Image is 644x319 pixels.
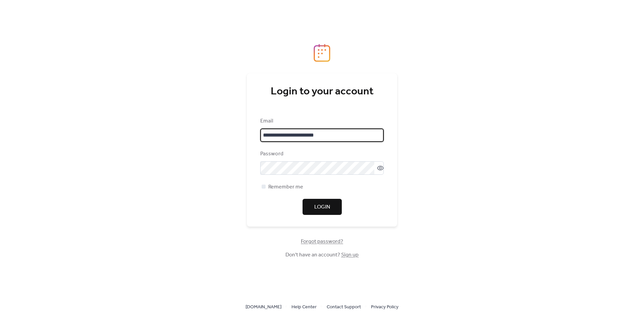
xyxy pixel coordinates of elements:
[246,303,281,311] span: [DOMAIN_NAME]
[327,303,361,311] span: Contact Support
[260,85,384,98] div: Login to your account
[268,183,303,191] span: Remember me
[303,199,342,215] button: Login
[291,303,317,311] a: Help Center
[260,117,382,125] div: Email
[371,303,398,311] span: Privacy Policy
[371,303,398,311] a: Privacy Policy
[246,303,281,311] a: [DOMAIN_NAME]
[314,203,330,211] span: Login
[285,251,359,259] span: Don't have an account?
[260,150,382,158] div: Password
[301,240,343,243] a: Forgot password?
[341,250,359,260] a: Sign up
[327,303,361,311] a: Contact Support
[301,238,343,246] span: Forgot password?
[314,44,330,62] img: logo
[291,303,317,311] span: Help Center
